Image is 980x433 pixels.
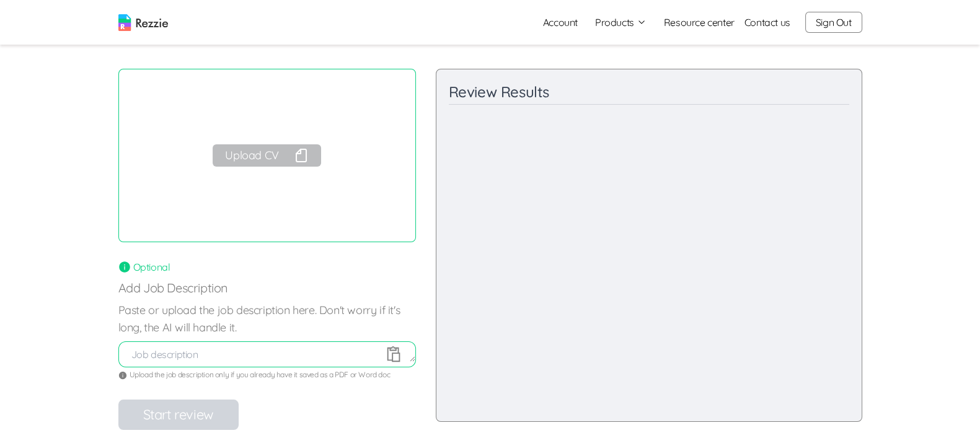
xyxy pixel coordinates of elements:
button: Sign Out [805,12,862,33]
a: Resource center [664,15,735,30]
button: Products [595,15,647,30]
img: logo [118,14,168,31]
button: Start review [118,400,239,430]
a: Account [533,10,588,35]
div: Upload the job description only if you already have it saved as a PDF or Word doc [118,370,416,380]
div: Review Results [449,82,849,105]
label: Paste or upload the job description here. Don't worry if it's long, the AI will handle it. [118,302,416,336]
p: Add Job Description [118,279,416,297]
a: Contact us [744,15,790,30]
div: Optional [118,260,416,274]
button: Upload CV [213,144,320,167]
